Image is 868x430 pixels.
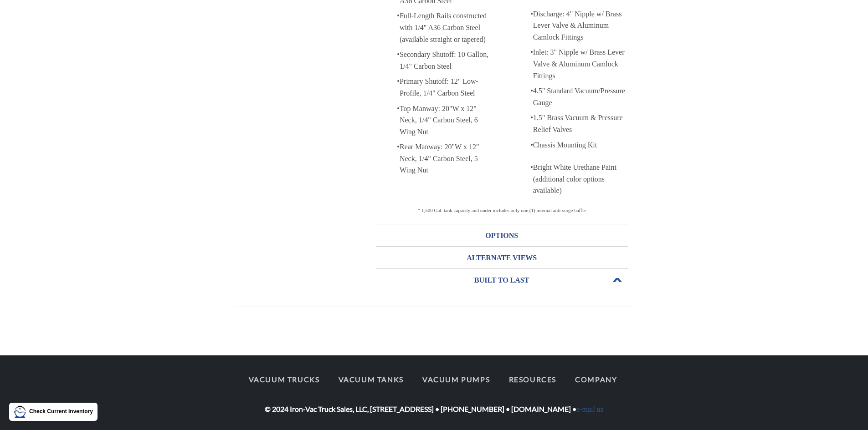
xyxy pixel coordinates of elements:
img: LMT Icon [14,405,26,418]
h3: OPTIONS [376,228,628,243]
p: • [524,8,533,20]
p: • [524,139,533,151]
a: OPTIONS [376,225,628,246]
div: 4.5" Standard Vacuum/Pressure Gauge [533,85,628,108]
div: Secondary Shutoff: 10 Gallon, 1/4" Carbon Steel [400,49,494,72]
p: • [524,46,533,58]
p: Check Current Inventory [29,407,93,416]
div: Bright White Urethane Paint (additional color options available) [533,162,628,197]
div: Rear Manway: 20"W x 12" Neck, 1/4" Carbon Steel, 5 Wing Nut [400,141,494,176]
a: Vacuum Pumps [414,370,498,389]
a: Vacuum Tanks [330,370,412,389]
div: Chassis Mounting Kit [533,139,628,151]
div: 1.5" Brass Vacuum & Pressure Relief Valves [533,112,628,135]
div: Primary Shutoff: 12" Low-Profile, 1/4" Carbon Steel [400,76,494,99]
h3: BUILT TO LAST [376,273,628,288]
h3: ALTERNATE VIEWS [376,251,628,265]
div: Top Manway: 20"W x 12" Neck, 1/4" Carbon Steel, 6 Wing Nut [400,103,494,138]
a: ALTERNATE VIEWS [376,247,628,268]
div: © 2024 Iron-Vac Truck Sales, LLC, [STREET_ADDRESS] • [PHONE_NUMBER] • [DOMAIN_NAME] • [234,370,635,415]
div: Inlet: 3" Nipple w/ Brass Lever Valve & Aluminum Camlock Fittings [533,46,628,81]
p: • [524,162,533,173]
div: Discharge: 4" Nipple w/ Brass Lever Valve & Aluminum Camlock Fittings [533,8,628,43]
p: • [390,10,400,22]
a: Company [567,370,625,389]
a: Resources [500,370,565,389]
p: • [390,76,400,87]
span: * 1,500 Gal. tank capacity and under includes only one (1) internal anti-surge baffle [418,207,586,213]
span: Open or Close [611,277,623,283]
p: • [524,112,533,124]
p: • [390,141,400,153]
p: • [524,85,533,97]
a: e-mail us [576,405,603,413]
p: • [390,49,400,61]
div: Full-Length Rails constructed with 1/4" A36 Carbon Steel (available straight or tapered) [400,10,494,45]
a: BUILT TO LASTOpen or Close [376,269,628,291]
a: Vacuum Trucks [241,370,328,389]
p: • [390,103,400,115]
